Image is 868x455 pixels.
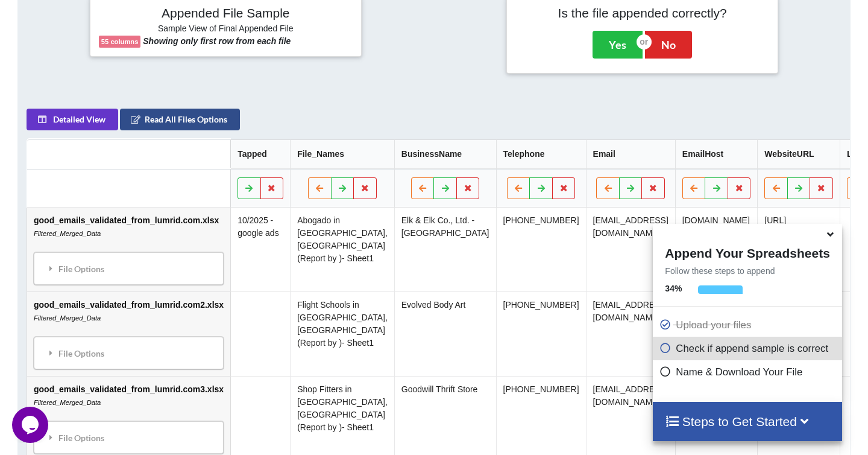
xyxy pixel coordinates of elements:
button: No [645,31,692,59]
td: good_emails_validated_from_lumrid.com2.xlsx [27,291,230,376]
td: Elk & Elk Co., Ltd. - [GEOGRAPHIC_DATA] [394,208,495,291]
td: Evolved Body Art [394,291,495,376]
b: 55 columns [101,38,139,45]
td: [EMAIL_ADDRESS][DOMAIN_NAME] [585,208,675,291]
button: Yes [593,31,643,59]
h4: Append Your Spreadsheets [653,243,841,261]
td: [URL][DOMAIN_NAME] [757,208,840,291]
b: Showing only first row from each file [143,36,291,46]
p: Name & Download Your File [659,364,838,380]
h4: Steps to Get Started [665,414,829,429]
i: Filtered_Merged_Data [34,314,101,322]
i: Filtered_Merged_Data [34,230,101,237]
td: [PHONE_NUMBER] [495,291,585,376]
b: 34 % [665,284,682,293]
td: good_emails_validated_from_lumrid.com.xlsx [27,208,230,291]
h6: Sample View of Final Appended File [99,24,353,36]
i: Filtered_Merged_Data [34,399,101,406]
p: Upload your files [659,317,838,332]
td: [EMAIL_ADDRESS][DOMAIN_NAME] [585,291,675,376]
th: File_Names [290,139,394,169]
td: [DOMAIN_NAME] [675,208,757,291]
th: EmailHost [675,139,757,169]
h4: Appended File Sample [99,5,353,22]
button: Detailed View [27,109,118,130]
td: 10/2025 - google ads [230,208,290,291]
div: File Options [37,425,220,450]
td: Flight Schools in [GEOGRAPHIC_DATA], [GEOGRAPHIC_DATA] (Report by )- Sheet1 [290,291,394,376]
h4: Is the file appended correctly? [515,5,769,21]
td: Abogado in [GEOGRAPHIC_DATA], [GEOGRAPHIC_DATA] (Report by )- Sheet1 [290,208,394,291]
div: File Options [37,256,220,281]
th: BusinessName [394,139,495,169]
th: Tapped [230,139,290,169]
th: Email [585,139,675,169]
p: Check if append sample is correct [659,341,838,356]
div: File Options [37,340,220,366]
iframe: chat widget [12,407,51,443]
p: Follow these steps to append [653,265,841,277]
button: Read All Files Options [120,109,240,130]
th: WebsiteURL [757,139,840,169]
th: Telephone [495,139,585,169]
td: [PHONE_NUMBER] [495,208,585,291]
